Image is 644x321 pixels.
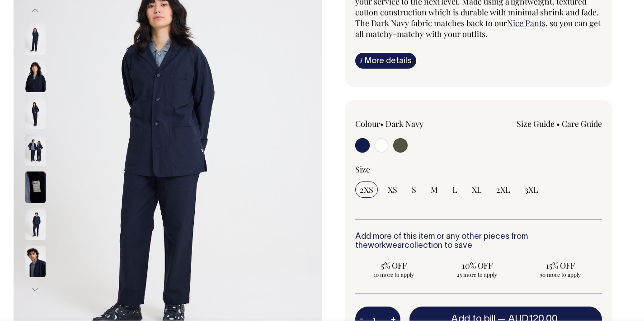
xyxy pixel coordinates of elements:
div: Colour [355,118,454,129]
a: Nice Pants [507,18,545,28]
span: 10% OFF [443,260,512,271]
span: XL [472,184,482,195]
div: Size [355,164,602,175]
input: S [407,181,421,198]
input: XL [467,181,486,198]
input: 2XL [492,181,515,198]
label: Dark Navy [385,118,423,129]
input: 5% OFF 10 more to apply [355,257,433,281]
span: • [556,118,560,129]
h6: Add more of this item or any other pieces from the collection to save [355,233,602,251]
span: 5% OFF [360,260,428,271]
img: dark-navy [25,60,46,92]
input: 10% OFF 25 more to apply [438,257,516,281]
span: L [452,184,457,195]
a: iMore details [355,53,416,69]
a: Care Guide [562,118,602,129]
a: workwear [368,242,404,250]
img: dark-navy [25,245,46,277]
input: 3XL [520,181,543,198]
span: 2XS [360,184,373,195]
span: 15% OFF [526,260,595,271]
span: 2XL [496,184,510,195]
span: i [360,56,362,65]
input: 2XS [355,181,378,198]
button: Previous [28,0,42,21]
input: XS [383,181,402,198]
span: 50 more to apply [526,271,595,278]
input: M [426,181,442,198]
span: , so you can get all matchy-matchy with your outfits. [355,18,601,39]
img: dark-navy [25,23,46,55]
input: L [448,181,462,198]
span: • [380,118,384,129]
span: M [431,184,438,195]
span: 25 more to apply [443,271,512,278]
img: dark-navy [25,97,46,129]
span: XS [388,184,397,195]
img: dark-navy [25,171,46,203]
img: dark-navy [25,134,46,166]
img: dark-navy [25,208,46,240]
a: Size Guide [517,118,555,129]
button: Next [28,279,42,300]
span: 3XL [525,184,538,195]
span: S [412,184,416,195]
span: 10 more to apply [360,271,428,278]
input: 15% OFF 50 more to apply [522,257,599,281]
